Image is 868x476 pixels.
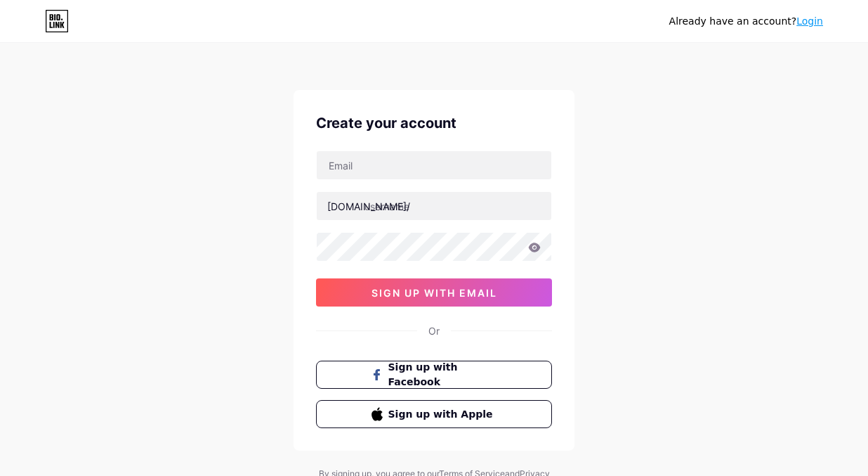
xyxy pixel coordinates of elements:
[428,323,440,338] div: Or
[316,278,552,307] button: sign up with email
[796,15,823,27] a: Login
[327,199,410,214] div: [DOMAIN_NAME]/
[388,360,497,390] span: Sign up with Facebook
[316,400,552,428] button: Sign up with Apple
[371,287,497,299] span: sign up with email
[669,14,823,29] div: Already have an account?
[388,407,497,422] span: Sign up with Apple
[316,112,552,134] div: Create your account
[317,192,551,220] input: username
[317,151,551,179] input: Email
[316,361,552,389] button: Sign up with Facebook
